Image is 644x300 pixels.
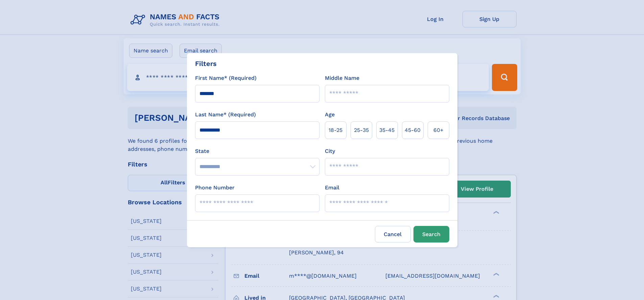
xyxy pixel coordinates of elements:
[433,126,444,134] span: 60+
[195,74,257,82] label: First Name* (Required)
[325,111,335,119] label: Age
[195,59,217,69] div: Filters
[329,126,342,134] span: 18‑25
[325,147,335,155] label: City
[325,74,359,82] label: Middle Name
[325,184,339,192] label: Email
[354,126,369,134] span: 25‑35
[375,226,411,243] label: Cancel
[195,147,319,155] label: State
[195,111,256,119] label: Last Name* (Required)
[405,126,421,134] span: 45‑60
[379,126,395,134] span: 35‑45
[413,226,449,243] button: Search
[195,184,235,192] label: Phone Number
